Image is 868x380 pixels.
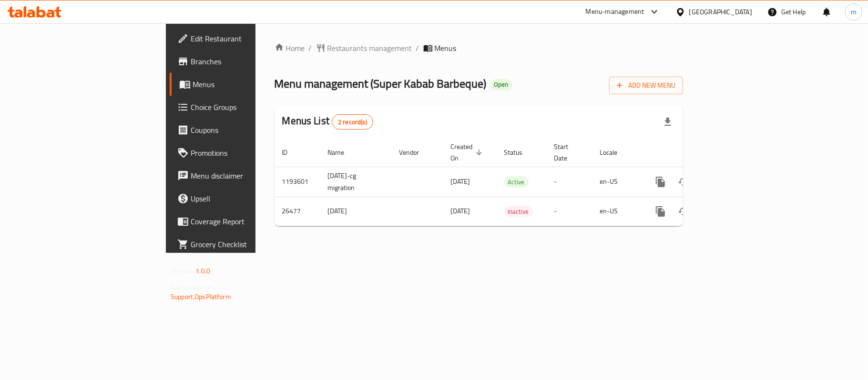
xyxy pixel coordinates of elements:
span: 2 record(s) [332,118,373,127]
span: Upsell [191,193,303,204]
div: Menu-management [586,6,644,18]
div: Active [504,176,529,188]
span: Coupons [191,124,303,136]
span: Choice Groups [191,101,303,113]
span: Version: [171,265,194,277]
th: Actions [642,138,748,167]
a: Promotions [170,141,311,164]
div: Open [490,79,512,90]
div: [GEOGRAPHIC_DATA] [689,7,752,17]
td: - [547,167,592,197]
span: Restaurants management [327,42,412,54]
a: Restaurants management [316,42,412,54]
span: Coverage Report [191,216,303,227]
li: / [416,42,419,54]
td: [DATE] [320,197,392,226]
span: Branches [191,56,303,67]
div: Export file [656,110,679,133]
span: Locale [600,147,630,158]
span: Inactive [504,206,533,217]
span: Open [490,80,512,89]
a: Branches [170,50,311,73]
span: [DATE] [451,205,470,217]
a: Menu disclaimer [170,164,311,187]
span: ID [282,147,300,158]
span: Name [328,147,357,158]
span: Active [504,177,529,188]
td: [DATE]-cg migration [320,167,392,197]
span: Menus [435,42,457,54]
button: Change Status [672,170,695,193]
a: Support.OpsPlatform [171,290,231,303]
span: [DATE] [451,175,470,188]
a: Coverage Report [170,210,311,233]
button: Change Status [672,200,695,223]
span: Menu disclaimer [191,170,303,181]
nav: breadcrumb [275,42,683,54]
a: Edit Restaurant [170,27,311,50]
table: enhanced table [275,138,748,226]
button: more [649,170,672,193]
span: Get support on: [171,281,214,293]
td: en-US [592,167,642,197]
span: Add New Menu [617,80,675,91]
span: Created On [451,141,485,164]
span: Menus [193,79,303,90]
span: Vendor [399,147,432,158]
span: 1.0.0 [195,265,210,277]
h2: Menus List [282,114,373,130]
div: Total records count [332,114,373,130]
a: Upsell [170,187,311,210]
div: Inactive [504,206,533,217]
span: m [851,7,857,17]
td: en-US [592,197,642,226]
a: Grocery Checklist [170,233,311,256]
span: Menu management ( Super Kabab Barbeque ) [275,73,487,94]
td: - [547,197,592,226]
span: Edit Restaurant [191,33,303,44]
a: Choice Groups [170,96,311,119]
button: Add New Menu [609,77,683,94]
span: Grocery Checklist [191,239,303,250]
button: more [649,200,672,223]
a: Coupons [170,119,311,141]
span: Status [504,147,535,158]
span: Promotions [191,147,303,159]
a: Menus [170,73,311,96]
span: Start Date [554,141,581,164]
